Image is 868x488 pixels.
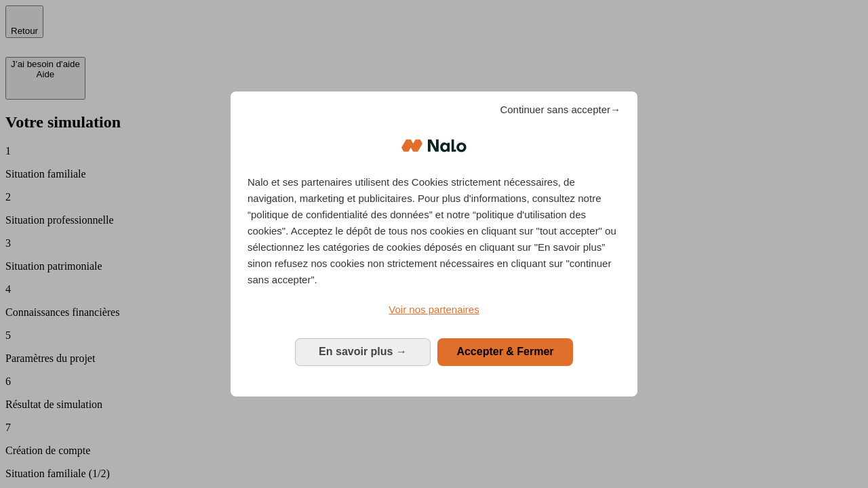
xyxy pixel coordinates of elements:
span: En savoir plus → [319,346,407,357]
p: Nalo et ses partenaires utilisent des Cookies strictement nécessaires, de navigation, marketing e... [248,174,620,288]
img: Logo [401,125,467,166]
a: Voir nos partenaires [248,302,620,318]
button: En savoir plus: Configurer vos consentements [295,338,431,365]
button: Accepter & Fermer: Accepter notre traitement des données et fermer [437,338,573,365]
div: Bienvenue chez Nalo Gestion du consentement [231,91,637,396]
span: Voir nos partenaires [389,304,479,315]
span: Accepter & Fermer [456,346,553,357]
span: Continuer sans accepter→ [500,102,620,118]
